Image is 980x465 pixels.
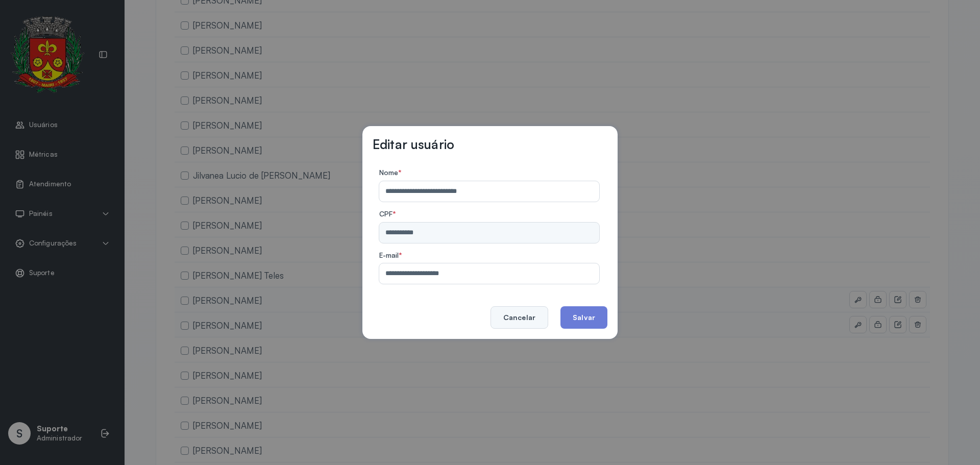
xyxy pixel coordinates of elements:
[379,209,393,218] span: CPF
[491,306,548,329] button: Cancelar
[379,251,399,259] span: E-mail
[560,306,607,329] button: Salvar
[379,168,398,177] span: Nome
[373,136,454,152] h3: Editar usuário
